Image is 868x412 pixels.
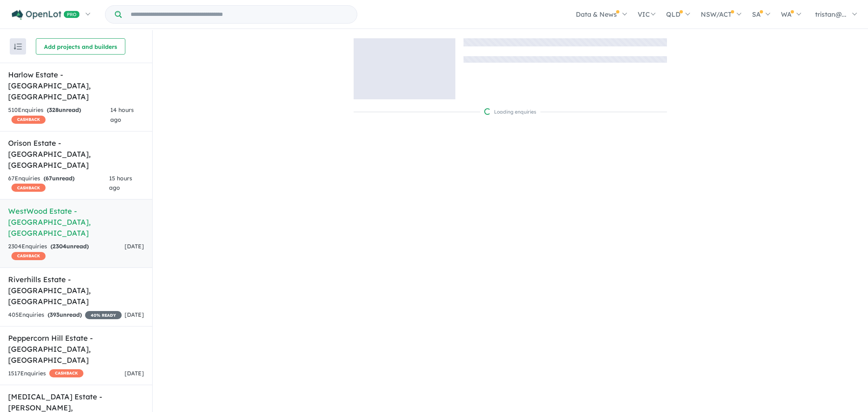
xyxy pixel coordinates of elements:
[8,369,83,379] div: 1517 Enquir ies
[52,243,66,250] span: 2304
[50,243,89,250] strong: ( unread)
[8,310,122,320] div: 405 Enquir ies
[11,252,46,260] span: CASHBACK
[85,311,122,319] span: 40 % READY
[11,184,46,192] span: CASHBACK
[123,6,355,23] input: Try estate name, suburb, builder or developer
[47,106,81,114] strong: ( unread)
[125,370,144,377] span: [DATE]
[49,106,59,114] span: 328
[11,116,46,124] span: CASHBACK
[8,206,144,239] h5: WestWood Estate - [GEOGRAPHIC_DATA] , [GEOGRAPHIC_DATA]
[48,311,82,318] strong: ( unread)
[125,243,144,250] span: [DATE]
[46,175,52,182] span: 67
[44,175,74,182] strong: ( unread)
[49,369,83,377] span: CASHBACK
[8,174,109,193] div: 67 Enquir ies
[109,175,132,192] span: 15 hours ago
[484,108,536,116] div: Loading enquiries
[50,311,59,318] span: 393
[110,106,134,123] span: 14 hours ago
[8,274,144,307] h5: Riverhills Estate - [GEOGRAPHIC_DATA] , [GEOGRAPHIC_DATA]
[8,242,125,261] div: 2304 Enquir ies
[8,333,144,366] h5: Peppercorn Hill Estate - [GEOGRAPHIC_DATA] , [GEOGRAPHIC_DATA]
[815,10,846,18] span: tristan@...
[8,105,110,125] div: 510 Enquir ies
[125,311,144,318] span: [DATE]
[14,44,22,50] img: sort.svg
[36,38,125,55] button: Add projects and builders
[8,138,144,171] h5: Orison Estate - [GEOGRAPHIC_DATA] , [GEOGRAPHIC_DATA]
[8,69,144,102] h5: Harlow Estate - [GEOGRAPHIC_DATA] , [GEOGRAPHIC_DATA]
[12,10,80,20] img: Openlot PRO Logo White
